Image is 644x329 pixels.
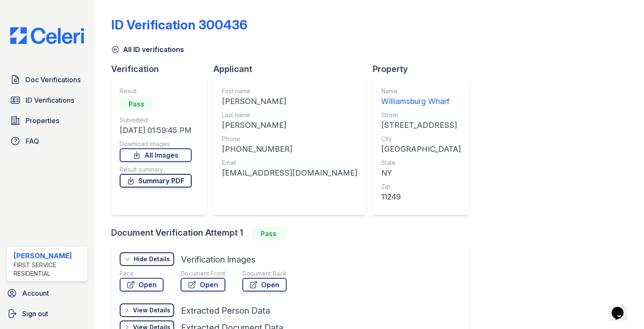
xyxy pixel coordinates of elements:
[7,92,87,109] a: ID Verifications
[120,174,192,188] a: Summary PDF
[381,167,461,179] div: NY
[222,111,357,119] div: Last name
[26,95,74,105] span: ID Verifications
[111,17,247,32] div: ID Verification 300436
[7,112,87,129] a: Properties
[222,87,357,95] div: First name
[381,95,461,107] div: Williamsburg Wharf
[7,133,87,150] a: FAQ
[134,255,170,263] div: Hide Details
[26,115,59,126] span: Properties
[252,227,286,240] div: Pass
[3,27,91,44] img: CE_Logo_Blue-a8612792a0a2168367f1c8372b55b34899dd931a85d93a1a3d3e32e68fde9ad4.png
[133,306,170,315] div: View Details
[120,97,154,111] div: Pass
[111,227,476,240] div: Document Verification Attempt 1
[14,261,84,278] div: First Service Residential
[26,75,80,85] span: Doc Verifications
[222,143,357,155] div: [PHONE_NUMBER]
[181,278,225,291] a: Open
[120,116,192,124] div: Submitted
[381,87,461,107] a: Name Williamsburg Wharf
[22,288,49,298] span: Account
[381,87,461,95] div: Name
[222,95,357,107] div: [PERSON_NAME]
[222,167,357,179] div: [EMAIL_ADDRESS][DOMAIN_NAME]
[111,44,184,55] a: All ID verifications
[120,278,164,291] a: Open
[381,159,461,167] div: State
[222,135,357,143] div: Phone
[242,269,287,278] div: Document Back
[181,254,256,266] div: Verification Images
[181,305,270,317] div: Extracted Person Data
[120,269,164,278] div: Face
[3,305,91,322] a: Sign out
[111,63,213,75] div: Verification
[120,124,192,136] div: [DATE] 01:59:45 PM
[381,135,461,143] div: City
[26,136,39,146] span: FAQ
[22,309,48,319] span: Sign out
[242,278,287,291] a: Open
[3,285,91,302] a: Account
[381,191,461,203] div: 11249
[120,140,192,148] div: Download Images
[381,182,461,191] div: Zip
[381,143,461,155] div: [GEOGRAPHIC_DATA]
[181,269,225,278] div: Document Front
[222,159,357,167] div: Email
[120,148,192,162] a: All Images
[373,63,476,75] div: Property
[14,251,84,261] div: [PERSON_NAME]
[608,295,635,320] iframe: chat widget
[7,71,87,88] a: Doc Verifications
[213,63,373,75] div: Applicant
[381,119,461,131] div: [STREET_ADDRESS]
[120,165,192,174] div: Result summary
[120,87,192,95] div: Result
[222,119,357,131] div: [PERSON_NAME]
[381,111,461,119] div: Street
